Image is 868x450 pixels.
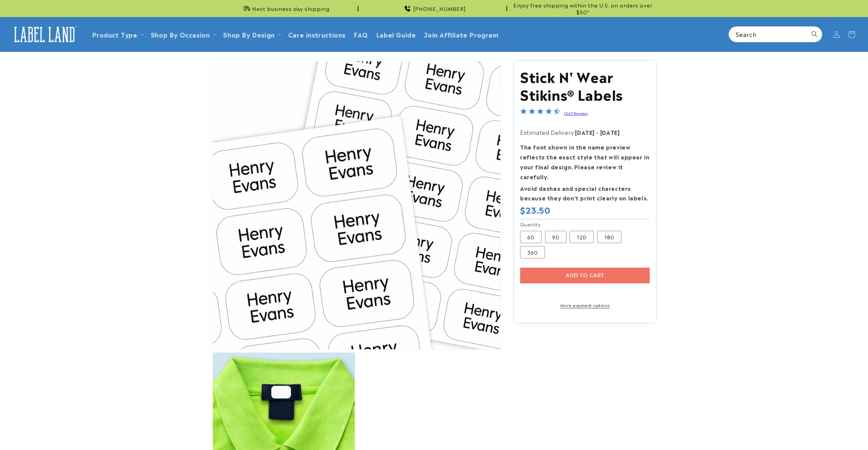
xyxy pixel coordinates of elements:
span: Enjoy free shipping within the U.S. on orders over $50* [510,2,656,15]
a: Shop By Design [223,30,275,39]
span: $23.50 [520,205,550,215]
span: Care instructions [288,30,345,38]
label: 360 [520,246,545,258]
button: Search [807,27,822,42]
img: Label Land [10,24,78,45]
label: 90 [545,231,567,243]
strong: - [597,128,599,136]
label: 120 [570,231,594,243]
a: Label Guide [372,26,420,42]
span: 4.7-star overall rating [520,109,560,117]
a: More payment options [520,302,650,308]
legend: Quantity [520,221,541,228]
h1: Stick N' Wear Stikins® Labels [520,67,650,103]
span: Shop By Occasion [151,30,210,38]
a: Label Land [8,21,81,47]
strong: [DATE] [600,128,620,136]
span: FAQ [354,30,368,38]
span: Label Guide [376,30,416,38]
strong: Avoid dashes and special characters because they don’t print clearly on labels. [520,184,648,202]
span: Next business day shipping [252,5,329,12]
strong: The font shown in the name preview reflects the exact style that will appear in your final design... [520,143,649,180]
label: 60 [520,231,542,243]
span: [PHONE_NUMBER] [413,5,466,12]
a: FAQ [350,26,372,42]
summary: Product Type [88,26,147,42]
strong: [DATE] [575,128,595,136]
a: Care instructions [284,26,350,42]
label: 180 [597,231,621,243]
summary: Shop By Design [219,26,284,42]
a: Product Type [92,30,137,39]
span: Join Affiliate Program [424,30,498,38]
a: Join Affiliate Program [420,26,502,42]
summary: Shop By Occasion [147,26,219,42]
a: 1067 Reviews [564,111,588,115]
p: Estimated Delivery: [520,127,650,137]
